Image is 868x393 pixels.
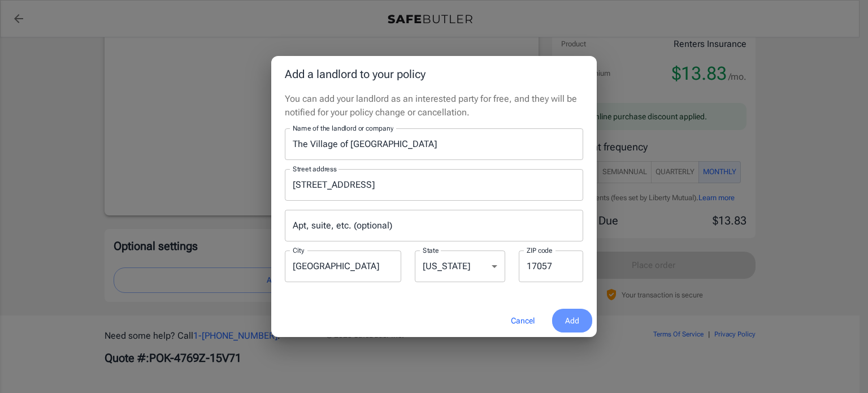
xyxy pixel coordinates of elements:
[423,245,439,255] label: State
[293,164,337,174] label: Street address
[565,314,579,328] span: Add
[498,309,548,333] button: Cancel
[271,56,597,92] h2: Add a landlord to your policy
[293,245,304,255] label: City
[527,245,553,255] label: ZIP code
[293,123,393,133] label: Name of the landlord or company
[285,92,583,119] p: You can add your landlord as an interested party for free, and they will be notified for your pol...
[552,309,592,333] button: Add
